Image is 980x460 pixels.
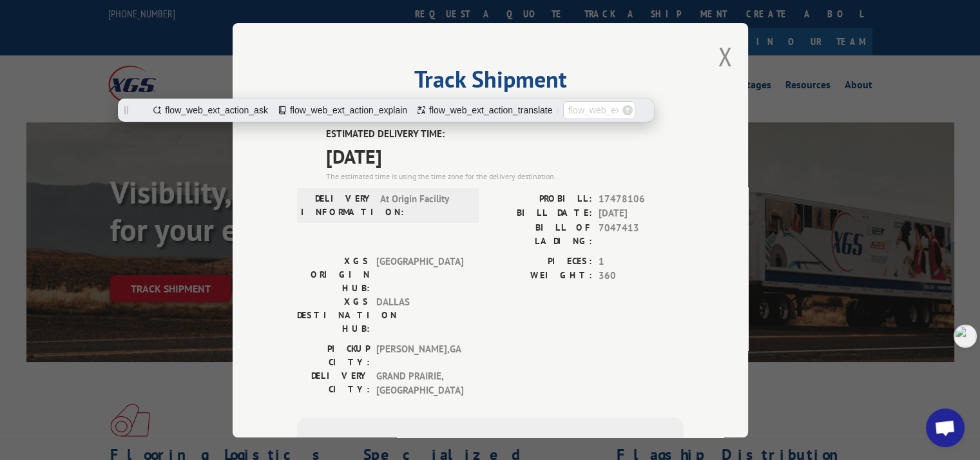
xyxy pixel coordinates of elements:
span: 1 [599,254,684,269]
label: WEIGHT: [490,269,592,283]
span: At Origin Facility [380,191,467,218]
h2: Track Shipment [297,70,684,95]
div: Subscribe to alerts [312,432,668,451]
div: Open chat [926,408,965,447]
span: [GEOGRAPHIC_DATA] [376,254,463,294]
label: BILL DATE: [490,206,592,221]
span: 17478106 [599,191,684,206]
label: BILL OF LADING: [490,220,592,247]
label: ESTIMATED DELIVERY TIME: [326,127,684,142]
label: XGS ORIGIN HUB: [297,254,370,294]
label: DELIVERY INFORMATION: [301,191,374,218]
span: DALLAS [376,294,463,335]
label: DELIVERY CITY: [297,369,370,398]
span: [PERSON_NAME] , GA [376,341,463,369]
span: [DATE] [326,141,684,170]
span: [DATE] [599,206,684,221]
span: 360 [599,269,684,283]
label: PICKUP CITY: [297,341,370,369]
label: PIECES: [490,254,592,269]
label: XGS DESTINATION HUB: [297,294,370,335]
button: Close modal [718,39,732,73]
div: The estimated time is using the time zone for the delivery destination. [326,170,684,182]
span: GRAND PRAIRIE , [GEOGRAPHIC_DATA] [376,369,463,398]
label: PROBILL: [490,191,592,206]
span: 7047413 [599,220,684,247]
